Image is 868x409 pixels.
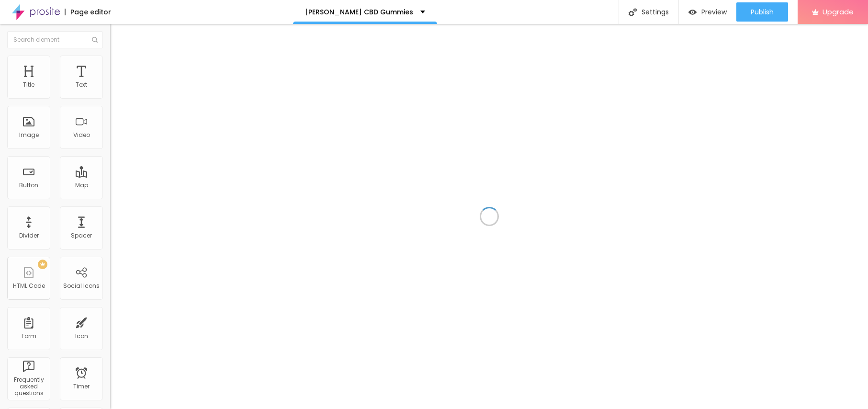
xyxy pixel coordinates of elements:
[63,283,100,289] div: Social Icons
[19,132,39,138] div: Image
[75,182,88,189] div: Map
[23,81,34,88] div: Title
[71,232,92,239] div: Spacer
[65,9,111,15] div: Page editor
[22,333,36,340] div: Form
[688,8,697,16] img: view-1.svg
[305,9,413,15] p: [PERSON_NAME] CBD Gummies
[19,182,38,189] div: Button
[73,132,90,138] div: Video
[629,8,637,16] img: Icone
[92,37,98,43] img: Icone
[19,232,39,239] div: Divider
[10,376,47,397] div: Frequently asked questions
[679,2,736,22] button: Preview
[736,2,788,22] button: Publish
[73,383,90,390] div: Timer
[13,283,45,289] div: HTML Code
[823,8,854,16] span: Upgrade
[751,8,774,16] span: Publish
[76,81,87,88] div: Text
[701,8,727,16] span: Preview
[7,31,103,48] input: Search element
[75,333,88,340] div: Icon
